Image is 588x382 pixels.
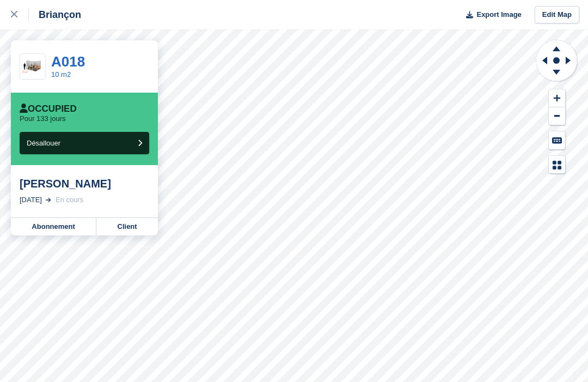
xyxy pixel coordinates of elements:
div: En cours [56,195,83,205]
a: Edit Map [535,6,579,24]
a: Client [96,218,158,235]
img: 10%20m%20box.png [20,58,45,75]
p: Pour 133 jours [20,114,66,123]
div: [PERSON_NAME] [20,177,149,190]
button: Désallouer [20,132,149,154]
img: arrow-right-light-icn-cde0832a797a2874e46488d9cf13f60e5c3a73dbe684e267c42b8395dfbc2abf.svg [46,198,51,202]
button: Export Image [460,6,522,24]
a: 10 m2 [51,70,71,78]
span: Export Image [476,9,521,20]
div: Occupied [20,104,77,114]
a: A018 [51,53,85,70]
button: Keyboard Shortcuts [549,131,565,149]
button: Map Legend [549,156,565,174]
div: Briançon [29,8,81,21]
div: [DATE] [20,195,42,205]
a: Abonnement [11,218,96,235]
button: Zoom In [549,89,565,107]
span: Désallouer [27,139,60,147]
button: Zoom Out [549,107,565,125]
